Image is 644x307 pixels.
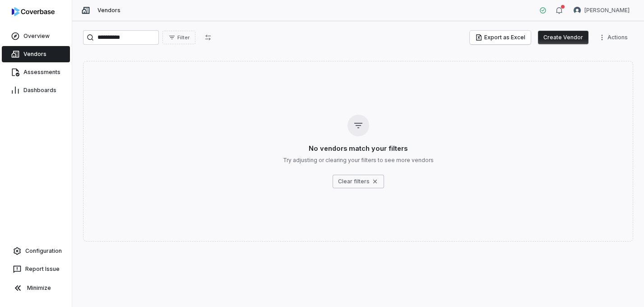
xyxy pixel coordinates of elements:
a: Overview [2,28,70,44]
a: Assessments [2,64,70,80]
button: Daniel Aranibar avatar[PERSON_NAME] [568,4,635,17]
a: Dashboards [2,82,70,98]
span: Dashboards [23,87,56,94]
span: Overview [23,33,50,40]
span: Vendors [23,51,46,58]
button: Filter [162,31,195,44]
a: Configuration [4,243,68,259]
button: Create Vendor [538,31,588,44]
span: Minimize [27,284,51,292]
button: Clear filters [333,175,384,188]
span: Filter [177,34,190,41]
button: Minimize [4,279,68,297]
span: Assessments [23,69,60,76]
p: Try adjusting or clearing your filters to see more vendors [283,157,434,164]
span: Report Issue [25,265,60,273]
button: Report Issue [4,261,68,277]
button: Export as Excel [470,31,531,44]
a: Vendors [2,46,70,62]
button: More actions [596,31,633,44]
span: Configuration [25,247,62,255]
h3: No vendors match your filters [309,144,408,153]
span: Vendors [97,7,120,14]
img: logo-D7KZi-bG.svg [12,7,55,16]
span: [PERSON_NAME] [584,7,630,14]
img: Daniel Aranibar avatar [574,7,581,14]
